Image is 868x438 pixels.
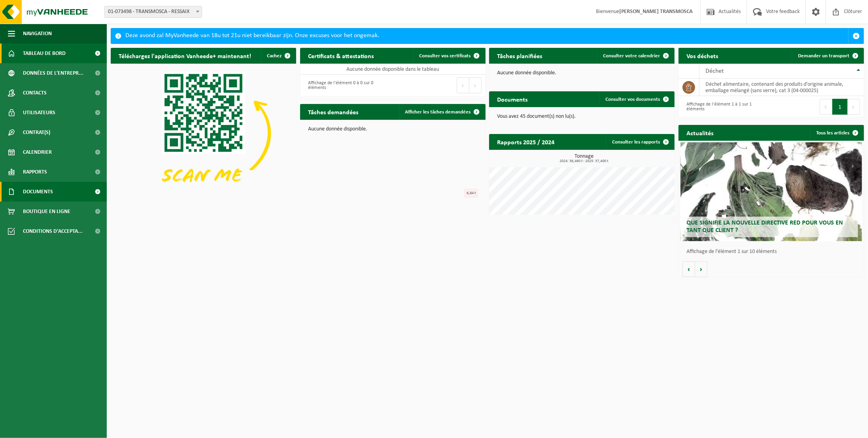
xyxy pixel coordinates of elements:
[300,64,486,75] td: Aucune donnée disponible dans le tableau
[23,221,83,241] span: Conditions d'accepta...
[304,77,389,94] div: Affichage de l'élément 0 à 0 sur 0 éléments
[679,125,721,140] h2: Actualités
[792,48,863,64] a: Demander un transport
[23,24,52,43] span: Navigation
[683,261,695,277] button: Vorige
[497,70,667,76] p: Aucune donnée disponible.
[489,48,550,63] h2: Tâches planifiées
[23,162,47,182] span: Rapports
[23,123,50,142] span: Contrat(s)
[700,79,864,96] td: déchet alimentaire, contenant des produits d'origine animale, emballage mélangé (sans verre), cat...
[125,28,848,43] div: Deze avond zal MyVanheede van 18u tot 21u niet bereikbaar zijn. Onze excuses voor het ongemak.
[597,48,674,64] a: Consulter votre calendrier
[810,125,863,141] a: Tous les articles
[679,48,726,63] h2: Vos déchets
[848,99,860,115] button: Next
[599,91,674,107] a: Consulter vos documents
[399,104,485,120] a: Afficher les tâches demandées
[405,109,471,115] span: Afficher les tâches demandées
[23,103,55,123] span: Utilisateurs
[695,261,707,277] button: Volgende
[308,126,478,132] p: Aucune donnée disponible.
[469,77,482,93] button: Next
[493,159,675,163] span: 2024: 36,460 t - 2025: 37,400 t
[267,53,282,59] span: Cachez
[261,48,295,64] button: Cachez
[23,202,70,221] span: Boutique en ligne
[23,43,66,63] span: Tableau de bord
[105,6,202,17] span: 01-073498 - TRANSMOSCA - RESSAIX
[23,182,53,202] span: Documents
[820,99,832,115] button: Previous
[457,77,469,93] button: Previous
[832,99,848,115] button: 1
[683,98,767,115] div: Affichage de l'élément 1 à 1 sur 1 éléments
[489,91,535,107] h2: Documents
[23,142,52,162] span: Calendrier
[23,83,47,103] span: Contacts
[111,48,259,63] h2: Téléchargez l'application Vanheede+ maintenant!
[798,53,849,59] span: Demander un transport
[686,249,860,255] p: Affichage de l'élément 1 sur 10 éléments
[413,48,485,64] a: Consulter vos certificats
[681,142,862,241] a: Que signifie la nouvelle directive RED pour vous en tant que client ?
[686,220,843,234] span: Que signifie la nouvelle directive RED pour vous en tant que client ?
[300,48,382,63] h2: Certificats & attestations
[23,63,83,83] span: Données de l'entrepr...
[111,64,296,203] img: Download de VHEPlus App
[420,53,471,59] span: Consulter vos certificats
[489,134,562,149] h2: Rapports 2025 / 2024
[705,68,724,74] span: Déchet
[605,97,660,102] span: Consulter vos documents
[606,134,674,150] a: Consulter les rapports
[104,6,202,18] span: 01-073498 - TRANSMOSCA - RESSAIX
[493,154,675,163] h3: Tonnage
[300,104,366,119] h2: Tâches demandées
[619,9,692,15] strong: [PERSON_NAME] TRANSMOSCA
[603,53,660,59] span: Consulter votre calendrier
[497,114,667,119] p: Vous avez 45 document(s) non lu(s).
